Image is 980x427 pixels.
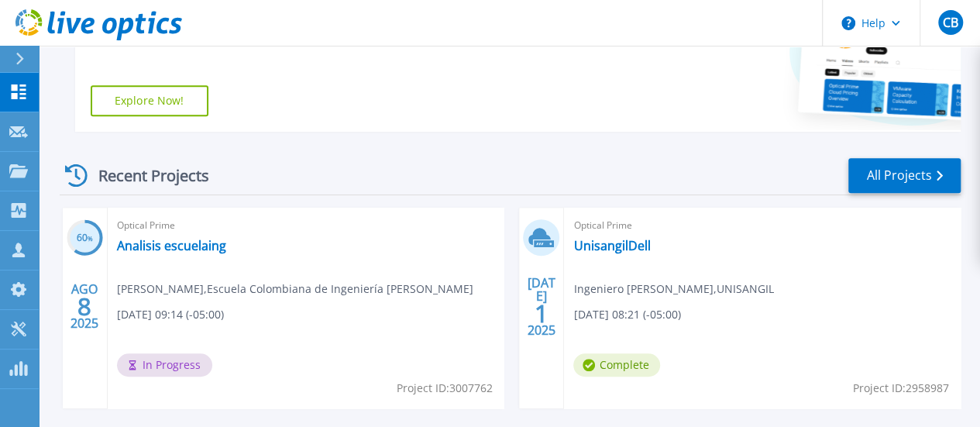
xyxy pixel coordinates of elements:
span: [PERSON_NAME] , Escuela Colombiana de Ingeniería [PERSON_NAME] [117,281,473,298]
a: Analisis escuelaing [117,238,226,253]
span: 8 [77,300,91,313]
span: % [88,234,93,243]
a: UnisangilDell [573,238,650,253]
a: Explore Now! [91,85,208,116]
span: Complete [573,353,660,377]
span: Project ID: 2958987 [853,380,949,397]
div: Recent Projects [60,157,230,195]
span: In Progress [117,353,212,377]
a: All Projects [848,158,961,193]
div: AGO 2025 [70,278,99,335]
span: Optical Prime [117,217,495,234]
div: [DATE] 2025 [527,278,556,335]
span: Optical Prime [573,217,951,234]
span: CB [942,16,958,29]
span: Project ID: 3007762 [396,380,492,397]
span: Ingeniero [PERSON_NAME] , UNISANGIL [573,281,773,298]
span: [DATE] 09:14 (-05:00) [117,306,224,323]
span: [DATE] 08:21 (-05:00) [573,306,680,323]
h3: 60 [67,229,103,247]
span: 1 [535,307,548,320]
